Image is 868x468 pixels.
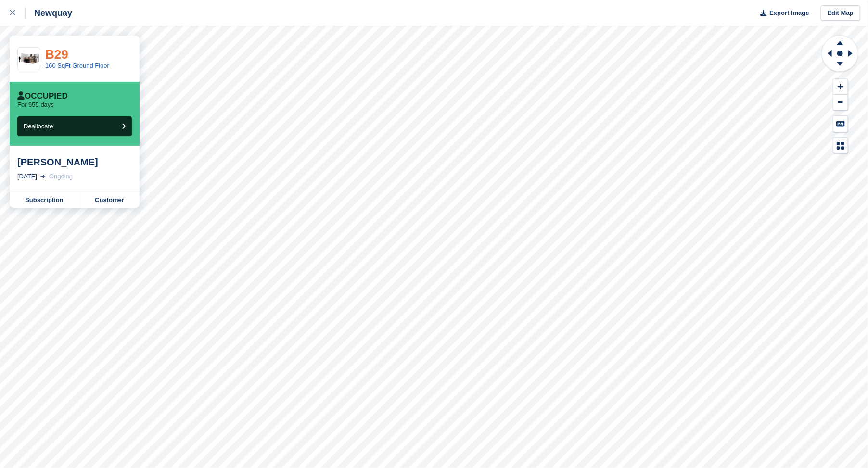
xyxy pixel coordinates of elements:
a: Subscription [10,192,79,208]
button: Map Legend [833,138,848,153]
button: Zoom In [833,79,848,95]
span: Export Image [769,8,809,18]
div: [DATE] [17,172,37,181]
img: arrow-right-light-icn-cde0832a797a2874e46488d9cf13f60e5c3a73dbe684e267c42b8395dfbc2abf.svg [40,175,45,178]
span: Deallocate [24,123,53,130]
button: Zoom Out [833,95,848,111]
div: [PERSON_NAME] [17,156,132,168]
img: 150-sqft-unit.jpg [18,51,40,67]
button: Deallocate [17,116,132,136]
button: Keyboard Shortcuts [833,116,848,132]
div: Ongoing [49,172,73,181]
a: 160 SqFt Ground Floor [45,62,109,69]
p: For 955 days [17,101,54,109]
a: Customer [79,192,140,208]
button: Export Image [754,5,809,21]
a: B29 [45,47,68,62]
div: Occupied [17,91,68,101]
div: Newquay [26,7,72,19]
a: Edit Map [821,5,860,21]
